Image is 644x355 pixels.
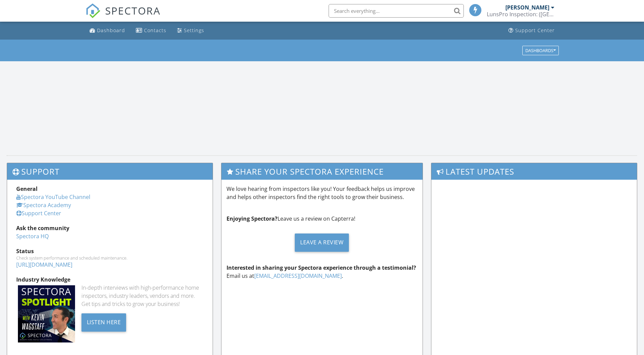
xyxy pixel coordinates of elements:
[144,27,166,34] div: Contacts
[254,272,342,280] a: [EMAIL_ADDRESS][DOMAIN_NAME]
[81,284,204,308] div: In-depth interviews with high-performance home inspectors, industry leaders, vendors and more. Ge...
[16,255,204,261] div: Check system performance and scheduled maintenance.
[221,163,423,180] h3: Share Your Spectora Experience
[81,318,126,326] a: Listen Here
[16,193,90,201] a: Spectora YouTube Channel
[18,285,75,342] img: Spectoraspolightmain
[506,24,557,37] a: Support Center
[505,4,549,11] div: [PERSON_NAME]
[329,4,464,18] input: Search everything...
[522,46,559,55] button: Dashboards
[525,48,556,53] div: Dashboards
[16,185,38,193] strong: General
[86,9,161,23] a: SPECTORA
[7,163,213,180] h3: Support
[16,224,204,232] div: Ask the community
[515,27,555,34] div: Support Center
[226,185,418,201] p: We love hearing from inspectors like you! Your feedback helps us improve and helps other inspecto...
[87,24,128,37] a: Dashboard
[81,313,126,332] div: Listen Here
[86,3,100,18] img: The Best Home Inspection Software - Spectora
[487,11,554,18] div: LunsPro Inspection: (Atlanta)
[174,24,207,37] a: Settings
[16,201,71,209] a: Spectora Academy
[431,163,637,180] h3: Latest Updates
[16,261,72,268] a: [URL][DOMAIN_NAME]
[226,228,418,257] a: Leave a Review
[133,24,169,37] a: Contacts
[16,275,204,284] div: Industry Knowledge
[16,247,204,255] div: Status
[105,3,161,18] span: SPECTORA
[226,264,416,271] strong: Interested in sharing your Spectora experience through a testimonial?
[226,215,278,222] strong: Enjoying Spectora?
[184,27,204,34] div: Settings
[16,232,49,240] a: Spectora HQ
[97,27,125,34] div: Dashboard
[226,215,418,223] p: Leave us a review on Capterra!
[16,209,61,217] a: Support Center
[295,234,349,252] div: Leave a Review
[226,264,418,280] p: Email us at .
